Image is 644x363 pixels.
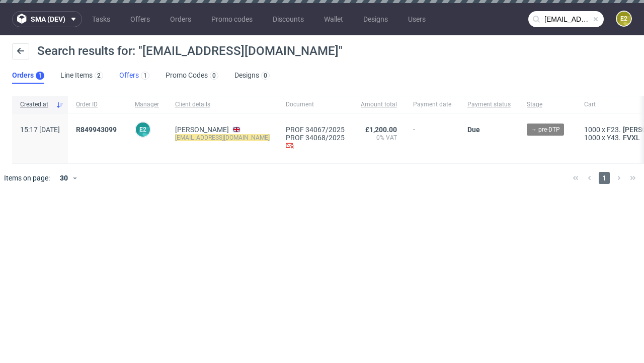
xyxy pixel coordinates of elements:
[212,72,216,79] div: 0
[267,11,310,27] a: Discounts
[124,11,156,27] a: Offers
[413,100,451,109] span: Payment date
[166,68,218,84] a: Promo Codes0
[86,11,116,27] a: Tasks
[467,126,480,134] span: Due
[20,100,52,109] span: Created at
[584,126,600,134] span: 1000
[365,126,397,134] span: £1,200.00
[175,100,270,109] span: Client details
[4,173,50,183] span: Items on page:
[76,126,117,134] span: R849943099
[402,11,432,27] a: Users
[37,44,343,58] span: Search results for: "[EMAIL_ADDRESS][DOMAIN_NAME]"
[607,126,621,134] span: F23.
[413,126,451,151] span: -
[617,12,631,26] figcaption: e2
[531,125,560,134] span: → pre-DTP
[12,68,44,84] a: Orders1
[205,11,259,27] a: Promo codes
[264,72,267,79] div: 0
[286,126,345,134] a: PROF 34067/2025
[31,16,65,23] span: sma (dev)
[135,100,159,109] span: Manager
[143,72,147,79] div: 1
[12,11,82,27] button: sma (dev)
[20,126,60,134] span: 15:17 [DATE]
[621,134,642,142] a: FVXL
[234,68,270,84] a: Designs0
[136,123,150,137] figcaption: e2
[527,100,568,109] span: Stage
[60,68,103,84] a: Line Items2
[361,134,397,142] span: 0% VAT
[286,134,345,142] a: PROF 34068/2025
[97,72,101,79] div: 2
[76,100,119,109] span: Order ID
[357,11,394,27] a: Designs
[584,134,600,142] span: 1000
[164,11,197,27] a: Orders
[599,172,610,184] span: 1
[607,134,621,142] span: Y43.
[286,100,345,109] span: Document
[361,100,397,109] span: Amount total
[54,171,72,185] div: 30
[175,126,229,134] a: [PERSON_NAME]
[175,134,270,141] mark: [EMAIL_ADDRESS][DOMAIN_NAME]
[76,126,119,134] a: R849943099
[38,72,42,79] div: 1
[119,68,149,84] a: Offers1
[467,100,511,109] span: Payment status
[318,11,349,27] a: Wallet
